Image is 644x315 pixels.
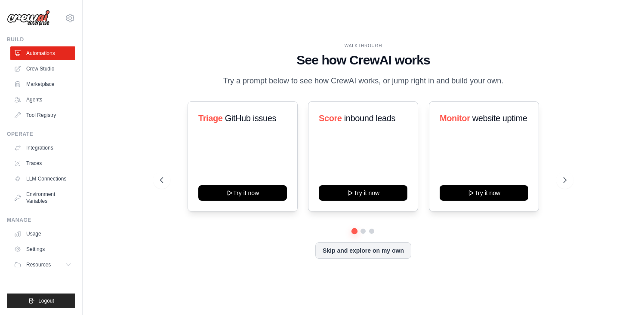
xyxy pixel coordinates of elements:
a: LLM Connections [10,172,75,186]
h1: See how CrewAI works [160,52,567,68]
button: Resources [10,258,75,272]
div: Operate [7,131,75,138]
span: Score [319,113,342,123]
a: Integrations [10,141,75,155]
p: Try a prompt below to see how CrewAI works, or jump right in and build your own. [219,75,508,87]
a: Crew Studio [10,62,75,76]
button: Try it now [440,185,528,201]
span: website uptime [472,113,527,123]
div: WALKTHROUGH [160,43,567,49]
a: Traces [10,156,75,170]
a: Usage [10,227,75,241]
span: Logout [38,297,54,304]
button: Logout [7,294,75,308]
button: Skip and explore on my own [315,242,411,259]
button: Try it now [198,185,287,201]
a: Settings [10,242,75,256]
a: Tool Registry [10,108,75,122]
a: Environment Variables [10,187,75,208]
span: GitHub issues [225,113,276,123]
div: Build [7,36,75,43]
button: Try it now [319,185,407,201]
span: Triage [198,113,223,123]
a: Automations [10,46,75,60]
span: inbound leads [344,113,395,123]
a: Agents [10,93,75,107]
a: Marketplace [10,77,75,91]
span: Monitor [440,113,470,123]
img: Logo [7,10,50,26]
span: Resources [26,261,51,268]
div: Manage [7,217,75,223]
